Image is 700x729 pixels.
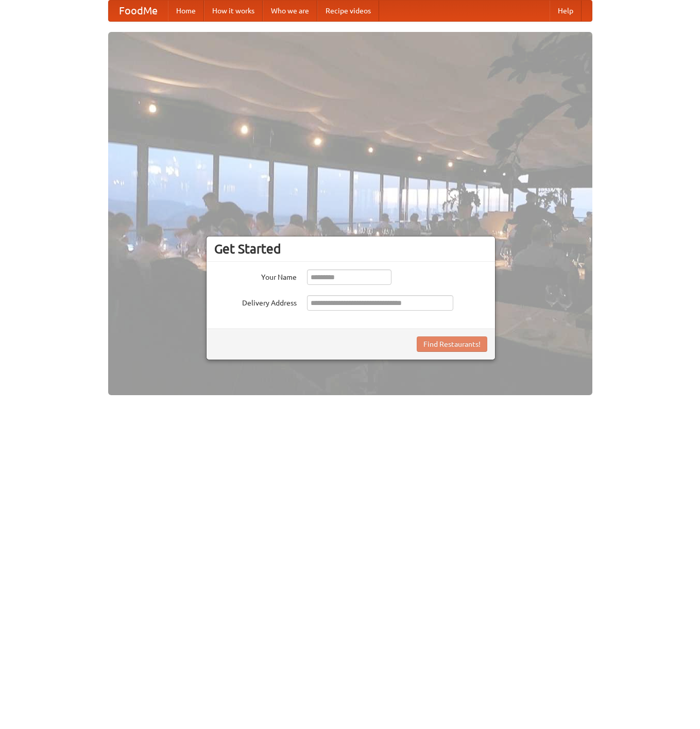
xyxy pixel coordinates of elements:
[204,1,263,21] a: How it works
[214,241,487,257] h3: Get Started
[417,336,487,352] button: Find Restaurants!
[214,295,297,308] label: Delivery Address
[317,1,379,21] a: Recipe videos
[550,1,582,21] a: Help
[168,1,204,21] a: Home
[263,1,317,21] a: Who we are
[214,269,297,282] label: Your Name
[109,1,168,21] a: FoodMe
